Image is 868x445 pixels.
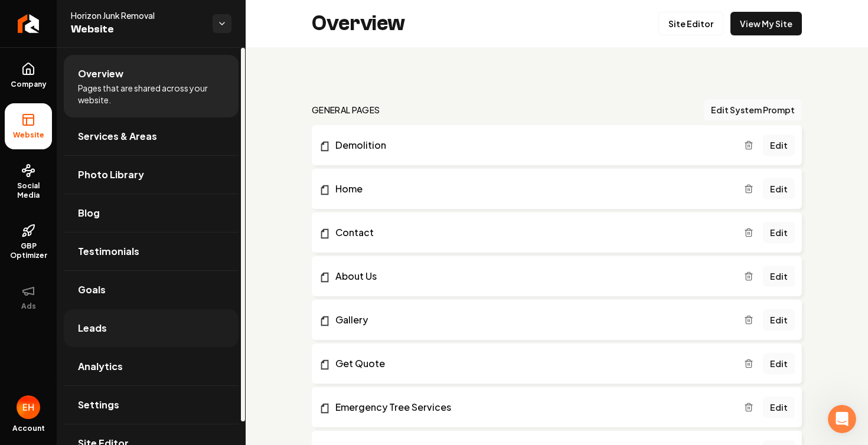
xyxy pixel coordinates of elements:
a: Testimonials [64,233,239,270]
span: Company [6,80,51,89]
span: Website [8,130,49,140]
a: Analytics [64,348,239,385]
span: Horizon Junk Removal [71,9,203,21]
a: Site Editor [658,12,723,35]
a: Edit [763,397,795,418]
a: Edit [763,222,795,243]
span: Website [71,21,203,38]
span: Account [12,424,45,433]
button: Edit System Prompt [704,99,802,120]
iframe: Intercom live chat [828,405,856,433]
a: Edit [763,178,795,199]
img: Eric Hernandez [17,395,40,419]
a: Get Quote [319,356,744,371]
a: Settings [64,386,239,424]
img: Rebolt Logo [18,14,40,33]
a: Demolition [319,138,744,152]
a: Leads [64,309,239,347]
span: Pages that are shared across your website. [78,82,224,106]
a: Company [5,53,52,99]
span: Blog [78,206,100,220]
span: Services & Areas [78,129,157,143]
button: Open user button [17,395,40,419]
a: Gallery [319,313,744,327]
h2: general pages [312,104,380,116]
a: Edit [763,266,795,287]
span: Analytics [78,359,123,374]
a: Social Media [5,154,52,210]
a: Emergency Tree Services [319,400,744,414]
span: Leads [78,321,107,335]
a: GBP Optimizer [5,214,52,270]
h2: Overview [312,12,405,35]
a: Goals [64,271,239,309]
span: Social Media [5,181,52,200]
a: Services & Areas [64,117,239,155]
a: Contact [319,225,744,240]
a: About Us [319,269,744,283]
span: Goals [78,283,106,297]
span: GBP Optimizer [5,241,52,260]
a: Edit [763,353,795,374]
span: Ads [17,302,41,311]
span: Overview [78,67,123,81]
a: Home [319,182,744,196]
a: Edit [763,135,795,156]
button: Ads [5,274,52,320]
a: View My Site [730,12,802,35]
a: Photo Library [64,156,239,194]
span: Settings [78,398,119,412]
span: Testimonials [78,244,139,259]
span: Photo Library [78,168,144,182]
a: Edit [763,309,795,331]
a: Blog [64,194,239,232]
